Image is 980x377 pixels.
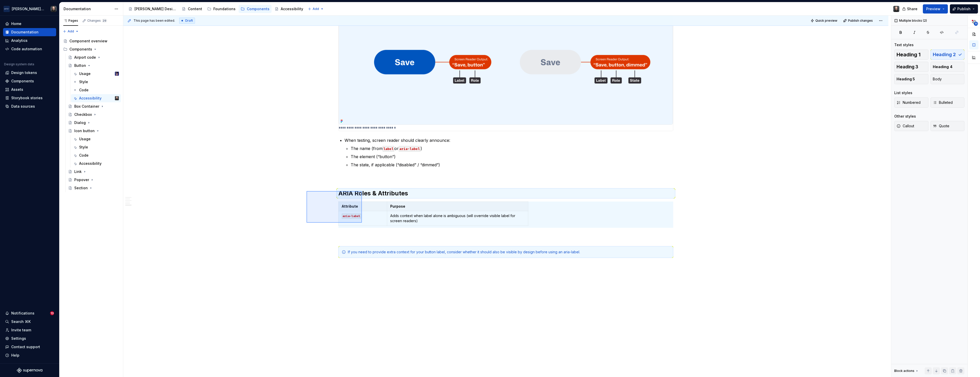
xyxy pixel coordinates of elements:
span: Numbered [897,100,921,105]
div: Page tree [61,37,121,192]
img: Teunis Vorsteveld [51,6,57,12]
div: Section [74,185,88,191]
a: Components [239,5,272,13]
div: Data sources [11,104,35,109]
a: Analytics [3,36,56,45]
img: Teunis Vorsteveld [893,6,899,12]
a: Dialog [66,119,121,127]
button: Body [930,74,965,84]
div: Checkbox [74,112,92,117]
button: Share [900,4,921,14]
button: Heading 1 [894,49,928,60]
span: Heading 3 [897,64,918,69]
a: Foundations [205,5,238,13]
button: Search ⌘K [3,318,56,326]
span: Add [313,7,319,11]
a: Airport code [66,53,121,61]
div: Airport code [74,55,96,60]
svg: Supernova Logo [17,368,42,373]
span: Body [933,77,942,82]
div: Accessibility [79,96,102,101]
span: 13 [50,311,54,315]
a: Usage [71,135,121,143]
span: Preview [926,6,940,11]
a: Content [180,5,204,13]
div: Analytics [11,38,28,43]
div: Pages [63,19,78,23]
span: Bulleted [933,100,953,105]
button: Bulleted [930,97,965,108]
div: Settings [11,336,26,341]
div: Changes [87,19,107,23]
button: Preview [923,4,948,14]
a: Link [66,168,121,176]
div: Text styles [894,42,914,47]
a: AccessibilityTeunis Vorsteveld [71,94,121,102]
a: Assets [3,85,56,94]
button: Callout [894,121,928,131]
div: Components [69,47,92,52]
a: Checkbox [66,110,121,119]
span: Heading 5 [897,77,915,82]
div: Link [74,169,82,174]
div: Search ⌘K [11,319,31,324]
div: Contact support [11,344,40,349]
span: 29 [102,19,107,23]
button: [PERSON_NAME] AirlinesTeunis Vorsteveld [1,3,58,14]
div: Storybook stories [11,95,43,100]
span: Quote [933,123,949,129]
div: Style [79,79,88,84]
div: Block actions [894,369,914,373]
span: Callout [897,123,914,129]
div: Design system data [4,62,34,66]
div: Style [79,145,88,150]
button: Publish [950,4,978,14]
div: Page tree [126,4,305,14]
div: Block actions [894,367,919,374]
div: Other styles [894,114,916,119]
div: Help [11,353,19,358]
button: Add [61,28,80,35]
a: [PERSON_NAME] Design [126,5,179,13]
div: Documentation [64,6,112,11]
span: Add [68,29,74,33]
a: Component overview [61,37,121,45]
a: Storybook stories [3,94,56,102]
div: Invite team [11,328,31,333]
a: Code automation [3,45,56,53]
span: Publish [957,6,971,11]
div: Button [74,63,86,68]
div: Usage [79,136,91,142]
div: List styles [894,90,912,95]
div: Usage [79,71,91,76]
div: Components [11,79,34,84]
a: Code [71,86,121,94]
img: Teunis Vorsteveld [115,96,119,100]
a: Accessibility [71,159,121,168]
div: Code [79,87,89,93]
div: Notifications [11,311,34,316]
a: Style [71,78,121,86]
button: Heading 5 [894,74,928,84]
a: UsageColin LeBlanc [71,70,121,78]
div: Accessibility [79,161,102,166]
div: Assets [11,87,23,92]
div: Box Container [74,104,99,109]
div: Design tokens [11,70,37,75]
a: Accessibility [273,5,305,13]
div: Code [79,153,89,158]
button: Quote [930,121,965,131]
a: Box Container [66,102,121,110]
div: Foundations [213,6,236,11]
a: Settings [3,334,56,343]
span: Heading 4 [933,64,952,69]
a: Invite team [3,326,56,334]
div: Icon button [74,128,95,133]
span: 11 [974,22,978,26]
span: Heading 1 [897,52,921,57]
a: Code [71,151,121,159]
div: Popover [74,177,89,182]
a: Style [71,143,121,151]
div: Content [188,6,202,11]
